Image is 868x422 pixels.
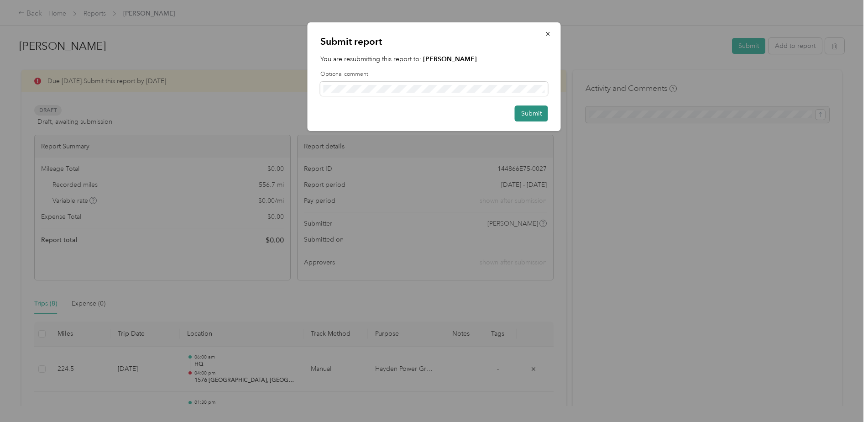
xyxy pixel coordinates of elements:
[817,371,868,422] iframe: Everlance-gr Chat Button Frame
[423,55,477,63] strong: [PERSON_NAME]
[515,105,548,121] button: Submit
[320,70,548,79] label: Optional comment
[320,54,548,64] p: You are resubmitting this report to:
[320,35,548,48] p: Submit report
